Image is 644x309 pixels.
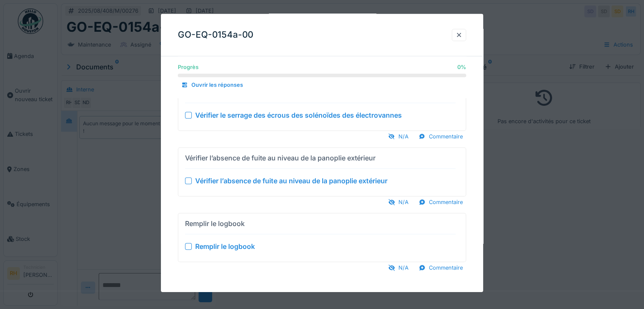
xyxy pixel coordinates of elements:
summary: Remplir le logbook Remplir le logbook [182,217,462,258]
div: N/A [385,196,412,208]
div: Progrès [178,63,199,71]
progress: 0 % [178,74,466,77]
summary: Vérifier le serrage des écrous des solénoïdes des électrovannes Vérifier le serrage des écrous de... [182,86,462,127]
div: Remplir le logbook [195,241,255,251]
div: N/A [385,131,412,142]
div: Commentaire [415,196,466,208]
div: Commentaire [415,131,466,142]
div: Remplir le logbook [185,218,245,229]
div: N/A [385,262,412,273]
div: 0 % [457,63,466,71]
div: Vérifier le serrage des écrous des solénoïdes des électrovannes [195,110,402,120]
div: Ouvrir les réponses [178,79,246,91]
div: Commentaire [415,262,466,273]
div: Vérifier l’absence de fuite au niveau de la panoplie extérieur [185,153,376,163]
summary: Vérifier l’absence de fuite au niveau de la panoplie extérieur Vérifier l’absence de fuite au niv... [182,151,462,193]
div: Vérifier l’absence de fuite au niveau de la panoplie extérieur [195,176,387,186]
h3: GO-EQ-0154a-00 [178,30,253,40]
